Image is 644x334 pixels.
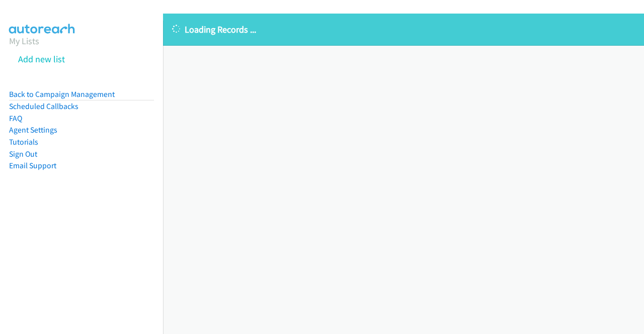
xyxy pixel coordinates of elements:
a: Tutorials [9,137,38,147]
a: Email Support [9,161,56,170]
a: Back to Campaign Management [9,89,115,99]
a: My Lists [9,35,39,47]
a: Add new list [18,53,65,65]
a: Sign Out [9,149,37,159]
p: Loading Records ... [172,23,635,36]
a: FAQ [9,114,22,123]
a: Scheduled Callbacks [9,101,78,111]
a: Agent Settings [9,125,57,135]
